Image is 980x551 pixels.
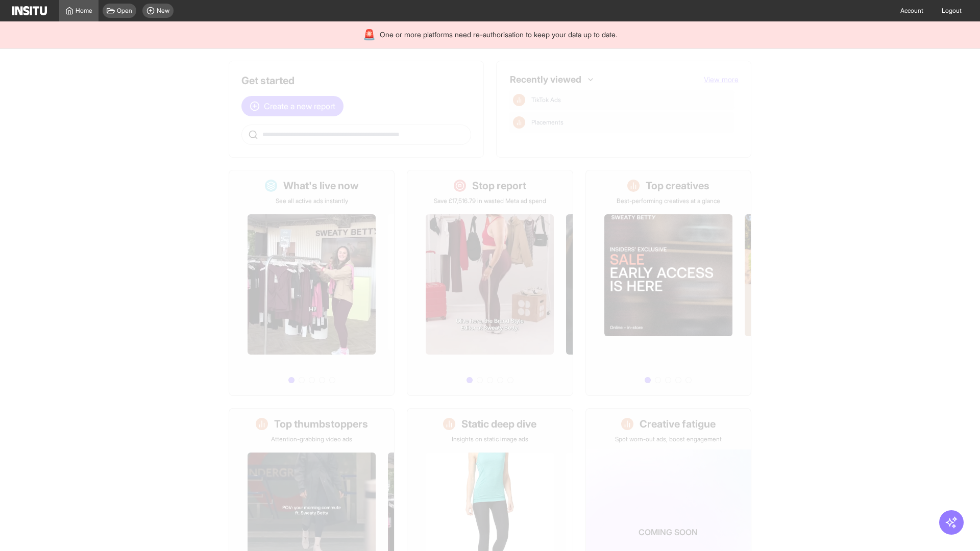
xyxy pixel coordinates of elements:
img: Logo [12,6,47,15]
span: New [157,7,169,15]
span: One or more platforms need re-authorisation to keep your data up to date. [380,30,617,40]
div: 🚨 [363,28,376,42]
span: Home [76,7,92,15]
span: Open [117,7,132,15]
